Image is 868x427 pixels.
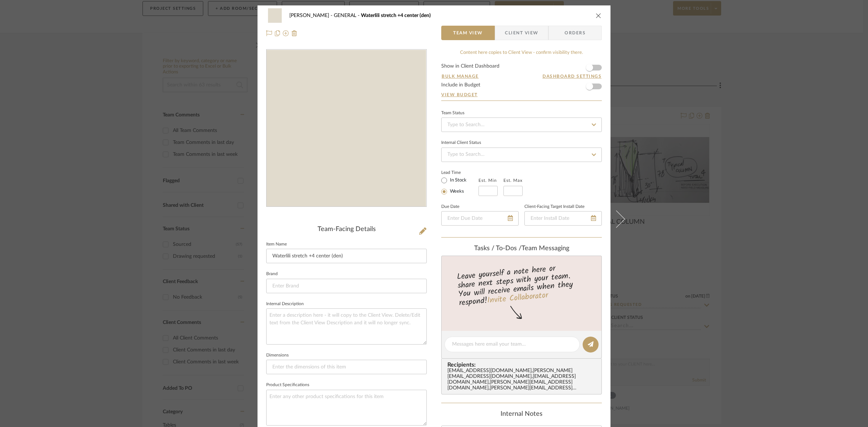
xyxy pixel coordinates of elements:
[441,410,602,418] div: Internal Notes
[441,176,478,196] mat-radio-group: Select item type
[266,302,304,306] label: Internal Description
[266,243,287,246] label: Item Name
[441,169,478,176] label: Lead Time
[447,368,599,391] div: [EMAIL_ADDRESS][DOMAIN_NAME] , [PERSON_NAME][EMAIL_ADDRESS][DOMAIN_NAME] , [EMAIL_ADDRESS][DOMAIN...
[441,245,602,253] div: team Messaging
[441,111,464,115] div: Team Status
[595,12,602,19] button: close
[266,360,427,374] input: Enter the dimensions of this item
[289,13,334,18] span: [PERSON_NAME]
[453,26,483,40] span: Team View
[441,205,459,209] label: Due Date
[487,289,549,307] a: Invite Collaborator
[266,272,278,276] label: Brand
[266,249,427,263] input: Enter Item Name
[267,50,426,207] div: 0
[266,354,289,357] label: Dimensions
[441,261,603,309] div: Leave yourself a note here or share next steps with your team. You will receive emails when they ...
[441,49,602,56] div: Content here copies to Client View - confirm visibility there.
[441,92,602,98] a: View Budget
[266,279,427,293] input: Enter Brand
[503,178,523,183] label: Est. Max
[361,13,431,18] span: Waterlili stretch +4 center (den)
[441,211,519,226] input: Enter Due Date
[478,178,497,183] label: Est. Min
[441,73,479,80] button: Bulk Manage
[524,211,602,226] input: Enter Install Date
[557,26,593,40] span: Orders
[441,141,481,145] div: Internal Client Status
[474,245,522,252] span: Tasks / To-Dos /
[441,148,602,162] input: Type to Search…
[448,177,467,184] label: In Stock
[334,13,361,18] span: GENERAL
[266,383,309,387] label: Product Specifications
[441,118,602,132] input: Type to Search…
[448,188,464,195] label: Weeks
[542,73,602,80] button: Dashboard Settings
[266,8,284,23] img: 30bfaefa-a641-4533-86e9-c012d35ab303_48x40.jpg
[292,30,297,36] img: Remove from project
[524,205,584,209] label: Client-Facing Target Install Date
[447,362,599,368] span: Recipients:
[505,26,538,40] span: Client View
[271,50,422,207] img: 30bfaefa-a641-4533-86e9-c012d35ab303_436x436.jpg
[266,226,427,234] div: Team-Facing Details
